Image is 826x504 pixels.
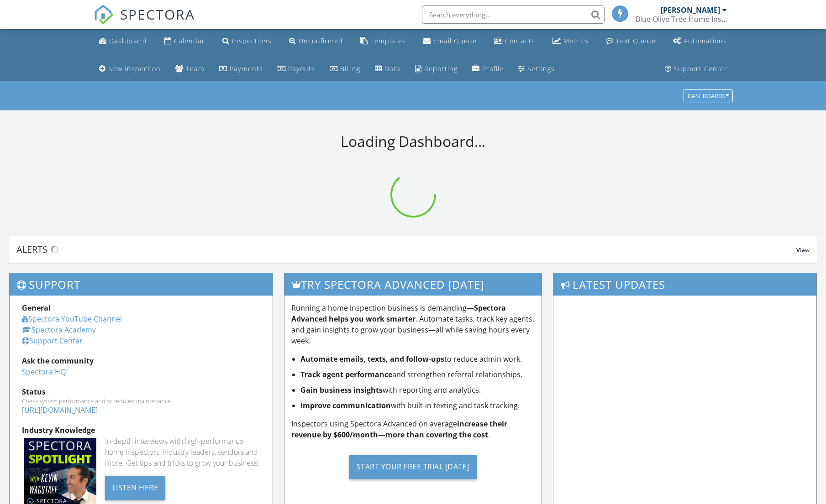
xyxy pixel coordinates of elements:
div: Calendar [174,36,205,45]
li: to reduce admin work. [300,353,535,364]
a: Support Center [22,336,83,346]
div: Dashboards [688,93,729,99]
a: Email Queue [420,33,480,50]
a: Billing [326,61,364,78]
h3: Latest Updates [553,273,816,296]
a: Calendar [161,33,209,50]
strong: increase their revenue by $600/month—more than covering the cost [291,419,507,440]
img: The Best Home Inspection Software - Spectora [94,5,114,25]
a: Contacts [490,33,539,50]
a: Payouts [274,61,319,78]
div: Listen Here [105,476,166,500]
button: Dashboards [684,90,733,103]
a: Inspections [219,33,275,50]
div: Reporting [424,64,458,73]
div: Contacts [505,36,535,45]
li: and strengthen referral relationships. [300,369,535,380]
a: Spectora HQ [22,367,66,377]
a: Listen Here [105,482,166,492]
h3: Try spectora advanced [DATE] [284,273,542,296]
div: Data [384,64,400,73]
div: Payouts [288,64,315,73]
a: Spectora YouTube Channel [22,314,122,324]
div: Payments [230,64,263,73]
span: View [796,246,810,254]
div: Dashboard [109,36,147,45]
a: Unconfirmed [285,33,347,50]
div: Team [186,64,205,73]
h3: Support [10,273,273,296]
div: Start Your Free Trial [DATE] [349,455,477,479]
div: Email Queue [433,36,477,45]
li: with reporting and analytics. [300,384,535,395]
div: Metrics [563,36,589,45]
a: Start Your Free Trial [DATE] [291,447,535,486]
a: Data [371,61,404,78]
a: Payments [216,61,267,78]
div: Status [22,386,260,397]
a: Support Center [661,61,731,78]
div: Inspections [232,36,272,45]
a: Company Profile [468,61,507,78]
a: Settings [515,61,558,78]
a: [URL][DOMAIN_NAME] [22,405,98,415]
div: Settings [527,64,555,73]
a: Metrics [549,33,592,50]
p: Inspectors using Spectora Advanced on average . [291,418,535,440]
a: New Inspection [95,61,164,78]
div: In-depth interviews with high-performance home inspectors, industry leaders, vendors and more. Ge... [105,436,260,468]
strong: Improve communication [300,400,391,410]
a: Text Queue [602,33,659,50]
span: SPECTORA [120,5,195,24]
a: Templates [357,33,410,50]
a: SPECTORA [94,12,195,31]
div: Automations [684,36,727,45]
div: Profile [482,64,504,73]
div: [PERSON_NAME] [661,5,720,15]
div: Billing [340,64,360,73]
div: Templates [370,36,406,45]
strong: Gain business insights [300,385,383,395]
strong: General [22,303,51,313]
strong: Spectora Advanced helps you work smarter [291,303,506,324]
div: Text Queue [616,36,656,45]
strong: Automate emails, texts, and follow-ups [300,354,444,364]
a: Team [172,61,208,78]
div: Ask the community [22,355,260,366]
div: Support Center [674,64,727,73]
a: Automations (Basic) [669,33,731,50]
div: New Inspection [108,64,161,73]
div: Blue Olive Tree Home Inspections LLC [636,15,727,24]
a: Spectora Academy [22,325,96,335]
a: Reporting [411,61,461,78]
div: Check system performance and scheduled maintenance. [22,397,260,405]
a: Dashboard [95,33,151,50]
p: Running a home inspection business is demanding— . Automate tasks, track key agents, and gain ins... [291,302,535,346]
input: Search everything... [422,5,605,24]
li: with built-in texting and task tracking. [300,400,535,411]
strong: Track agent performance [300,369,392,379]
div: Industry Knowledge [22,425,260,436]
div: Alerts [16,243,796,255]
div: Unconfirmed [299,36,343,45]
